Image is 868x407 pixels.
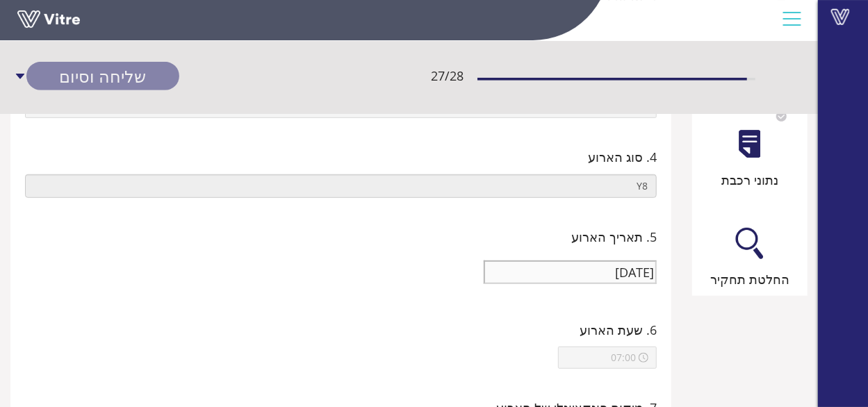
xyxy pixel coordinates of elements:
[571,227,657,247] span: 5. תאריך הארוע
[588,147,657,167] span: 4. סוג הארוע
[699,170,801,190] div: נתוני רכבת
[699,269,801,289] div: החלטת תחקיר
[14,62,26,90] span: caret-down
[431,66,464,85] span: 27 / 28
[566,350,636,365] input: 07:00
[580,320,657,340] span: 6. שעת הארוע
